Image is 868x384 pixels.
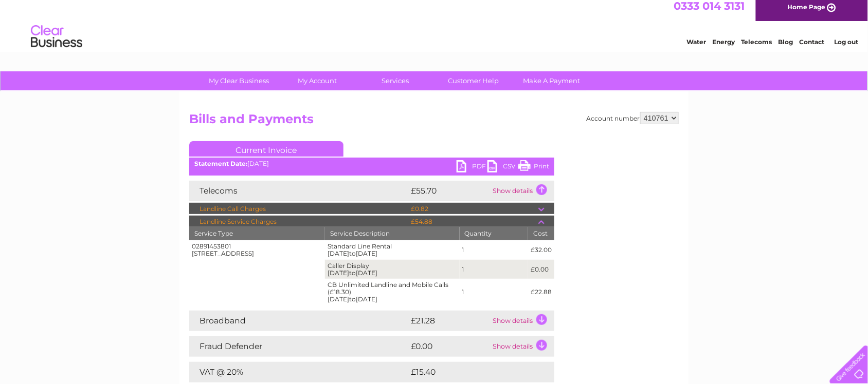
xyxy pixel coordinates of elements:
[490,311,554,331] td: Show details
[408,362,533,382] td: £15.40
[674,5,745,18] a: 0333 014 3131
[189,311,408,331] td: Broadband
[189,203,408,215] td: Landline Call Charges
[408,216,538,228] td: £54.88
[353,71,438,90] a: Services
[349,269,356,277] span: to
[192,6,678,50] div: Clear Business is a trading name of Verastar Limited (registered in [GEOGRAPHIC_DATA] No. 3667643...
[275,71,360,90] a: My Account
[189,216,408,228] td: Landline Service Charges
[408,336,490,357] td: £0.00
[460,227,528,240] th: Quantity
[189,181,408,201] td: Telecoms
[30,27,83,58] img: logo.png
[192,243,322,257] div: 02891453801 [STREET_ADDRESS]
[189,227,325,240] th: Service Type
[325,227,459,240] th: Service Description
[349,295,356,303] span: to
[742,44,772,51] a: Telecoms
[457,160,487,175] a: PDF
[460,279,528,305] td: 1
[189,112,679,131] h2: Bills and Payments
[460,240,528,260] td: 1
[687,44,707,51] a: Water
[325,240,459,260] td: Standard Line Rental [DATE] [DATE]
[528,260,554,279] td: £0.00
[713,44,735,51] a: Energy
[431,71,516,90] a: Customer Help
[800,44,825,51] a: Contact
[490,181,554,201] td: Show details
[408,203,538,215] td: £0.82
[349,249,356,257] span: to
[528,240,554,260] td: £32.00
[460,260,528,279] td: 1
[189,336,408,357] td: Fraud Defender
[194,160,247,167] b: Statement Date:
[528,227,554,240] th: Cost
[189,362,408,382] td: VAT @ 20%
[189,141,343,157] a: Current Invoice
[490,336,554,357] td: Show details
[408,181,490,201] td: £55.70
[325,260,459,279] td: Caller Display [DATE] [DATE]
[587,112,679,124] div: Account number
[518,160,549,175] a: Print
[197,71,282,90] a: My Clear Business
[189,160,554,167] div: [DATE]
[325,279,459,305] td: CB Unlimited Landline and Mobile Calls (£18.30) [DATE] [DATE]
[408,311,490,331] td: £21.28
[510,71,594,90] a: Make A Payment
[487,160,518,175] a: CSV
[779,44,793,51] a: Blog
[834,44,858,51] a: Log out
[528,279,554,305] td: £22.88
